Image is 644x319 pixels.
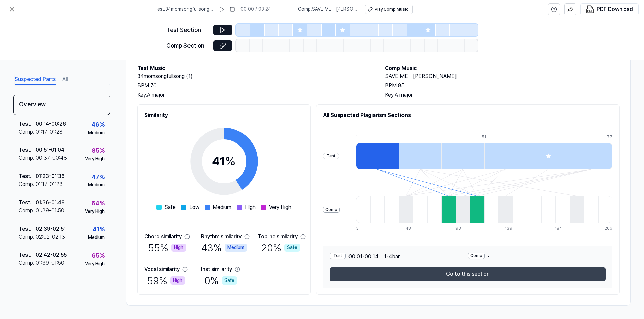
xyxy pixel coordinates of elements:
div: Key. A major [137,91,372,99]
div: High [171,244,186,252]
button: Go to this section [330,267,606,281]
div: 46 % [91,120,105,130]
div: 184 [555,226,570,231]
div: 02:42 - 02:55 [36,251,67,259]
div: Comp Section [166,41,209,51]
div: Comp . [19,233,36,241]
div: Test [323,153,339,159]
h2: Comp Music [385,64,620,72]
div: Very High [85,156,105,162]
h2: Similarity [144,111,304,119]
span: 1 - 4 bar [384,253,400,261]
div: 43 % [201,241,247,255]
button: Suspected Parts [15,74,56,85]
svg: help [551,6,557,13]
div: Safe [222,276,237,285]
div: Test [330,253,346,259]
div: 3 [356,226,370,231]
div: Comp [468,253,485,259]
span: Medium [213,203,231,211]
div: 51 [482,134,525,140]
div: Very High [85,208,105,215]
div: Medium [88,182,105,188]
div: 85 % [92,146,105,156]
div: 55 % [148,241,186,255]
div: Rhythm similarity [201,233,241,241]
div: Overview [13,95,110,115]
div: 93 [455,226,470,231]
div: BPM. 85 [385,82,620,90]
button: All [62,74,68,85]
span: Test . 34momsongfullsong (1) [155,6,214,13]
div: 00:37 - 00:48 [36,154,67,162]
span: High [245,203,256,211]
span: 00:01 - 00:14 [348,253,378,261]
div: Test . [19,225,36,233]
div: 20 % [261,241,300,255]
div: Test . [19,120,36,128]
div: Medium [88,234,105,241]
div: Test . [19,146,36,154]
div: 47 % [92,172,105,182]
div: Test Section [166,25,209,35]
div: 01:23 - 01:36 [36,172,65,180]
div: Medium [225,244,247,252]
div: Play Comp Music [375,7,408,12]
div: Medium [88,130,105,136]
div: 1 [356,134,399,140]
img: share [567,6,573,12]
div: Test . [19,198,36,207]
div: 01:17 - 01:28 [36,128,63,136]
div: Chord similarity [144,233,182,241]
div: 01:39 - 01:50 [36,259,64,267]
div: 139 [505,226,520,231]
div: Test . [19,251,36,259]
button: Play Comp Music [365,5,413,14]
div: Comp . [19,154,36,162]
div: 59 % [147,273,185,288]
span: Comp . SAVE ME - [PERSON_NAME] [298,6,357,13]
div: Test . [19,172,36,180]
div: 41 % [93,225,105,234]
h2: SAVE ME - [PERSON_NAME] [385,72,620,80]
div: Comp . [19,259,36,267]
div: 0 % [204,273,237,288]
div: Safe [284,244,300,252]
div: Comp . [19,128,36,136]
div: High [170,276,185,285]
div: 48 [406,226,420,231]
div: 01:36 - 01:48 [36,198,65,207]
div: Key. A major [385,91,620,99]
h2: Test Music [137,64,372,72]
div: Comp . [19,207,36,215]
div: Very High [85,261,105,267]
img: PDF Download [586,5,594,13]
h2: 34momsongfullsong (1) [137,72,372,80]
div: 00:14 - 00:26 [36,120,66,128]
h2: All Suspected Plagiarism Sections [323,111,612,119]
div: BPM. 76 [137,82,372,90]
span: Very High [269,203,291,211]
div: Vocal similarity [144,265,180,273]
div: 01:39 - 01:50 [36,207,64,215]
div: 65 % [92,251,105,261]
span: Low [189,203,199,211]
div: Inst similarity [201,265,232,273]
div: 77 [607,134,612,140]
div: - [468,253,606,261]
div: 00:00 / 03:24 [240,6,271,13]
div: 64 % [91,198,105,208]
div: Topline similarity [258,233,298,241]
div: 02:39 - 02:51 [36,225,66,233]
div: Comp [323,207,340,213]
div: 00:51 - 01:04 [36,146,64,154]
div: 41 [212,152,236,170]
div: 02:02 - 02:13 [36,233,65,241]
button: PDF Download [585,4,634,15]
div: 206 [605,226,612,231]
button: help [548,3,560,15]
span: Safe [164,203,176,211]
span: % [225,154,236,168]
div: 01:17 - 01:28 [36,180,63,188]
